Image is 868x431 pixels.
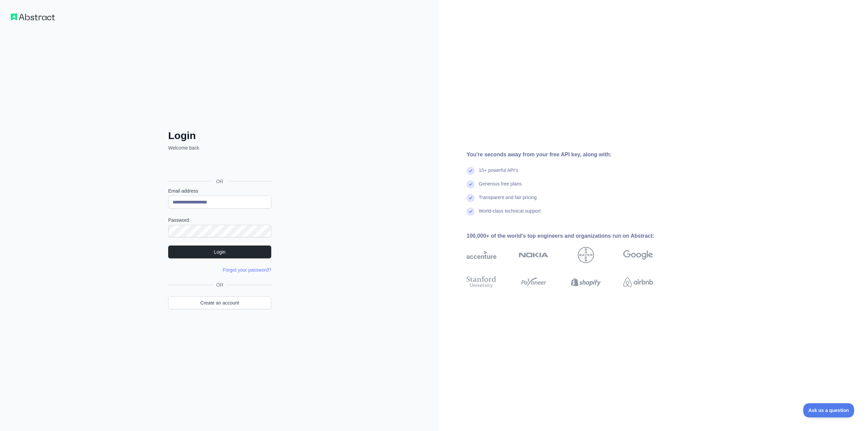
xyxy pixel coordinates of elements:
[168,130,271,142] h2: Login
[11,14,55,20] img: Workflow
[479,208,541,221] div: World-class technical support
[467,275,496,290] img: stanford university
[467,232,675,240] div: 100,000+ of the world's top engineers and organizations run on Abstract:
[623,247,653,263] img: google
[214,281,226,288] span: OR
[467,167,475,175] img: check mark
[519,247,549,263] img: nokia
[571,275,601,290] img: shopify
[223,267,271,273] a: Forgot your password?
[168,296,271,309] a: Create an account
[467,194,475,202] img: check mark
[479,180,522,194] div: Generous free plans
[479,194,537,208] div: Transparent and fair pricing
[479,167,518,180] div: 15+ powerful API's
[467,180,475,189] img: check mark
[467,208,475,216] img: check mark
[803,403,854,417] iframe: Toggle Customer Support
[519,275,549,290] img: payoneer
[165,159,273,174] iframe: כפתור לכניסה באמצעות חשבון Google
[168,217,271,223] label: Password
[467,247,496,263] img: accenture
[211,178,229,185] span: OR
[623,275,653,290] img: airbnb
[168,246,271,258] button: Login
[168,188,271,194] label: Email address
[467,151,675,159] div: You're seconds away from your free API key, along with:
[578,247,594,263] img: bayer
[168,144,271,151] p: Welcome back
